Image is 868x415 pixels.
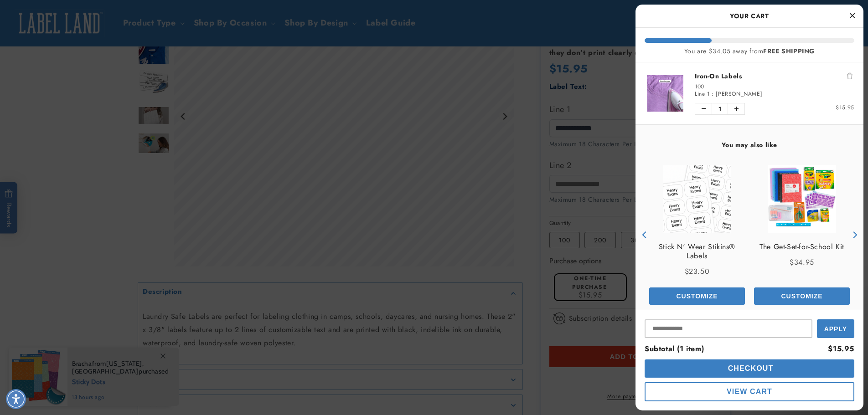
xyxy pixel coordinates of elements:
[845,9,859,23] button: Close Cart
[847,228,861,241] button: Next
[6,389,26,409] div: Accessibility Menu
[768,165,836,233] img: View The Get-Set-for-School Kit
[645,359,854,378] button: cart
[781,292,822,300] span: Customize
[23,51,136,68] button: What material are the labels made of?
[663,165,731,233] img: View Stick N' Wear Stikins® Labels
[824,325,847,333] span: Apply
[754,287,850,305] button: Add the product, Iron-On Labels to Cart
[645,62,854,124] li: product
[726,364,774,372] span: Checkout
[836,103,854,112] span: $15.95
[712,90,714,98] span: :
[23,26,136,43] button: Are these labels comfortable to wear?
[645,141,854,149] h4: You may also like
[828,343,854,356] div: $15.95
[727,388,772,395] span: View Cart
[645,382,854,401] button: cart
[790,257,814,267] span: $34.95
[728,103,744,114] button: Increase quantity of Iron-On Labels
[645,319,812,338] input: Input Discount
[695,83,854,90] div: 100
[716,90,762,98] span: [PERSON_NAME]
[645,9,854,23] h2: Your Cart
[749,156,854,314] div: product
[645,343,704,354] span: Subtotal (1 item)
[845,72,854,81] button: Remove Iron-On Labels
[759,242,844,251] a: View The Get-Set-for-School Kit
[649,287,745,305] button: Add the product, Stick N' Wear Stikins® Labels to Cart
[695,72,854,81] a: Iron-On Labels
[685,266,710,277] span: $23.50
[645,75,686,111] img: Iron-On Labels - Label Land
[649,242,745,261] a: View Stick N' Wear Stikins® Labels
[817,319,854,338] button: Apply
[645,156,749,314] div: product
[676,292,718,300] span: Customize
[712,103,728,114] span: 1
[645,47,854,55] div: You are $34.05 away from
[695,103,712,114] button: Decrease quantity of Iron-On Labels
[638,228,651,241] button: Previous
[763,46,815,56] b: FREE SHIPPING
[695,90,710,98] span: Line 1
